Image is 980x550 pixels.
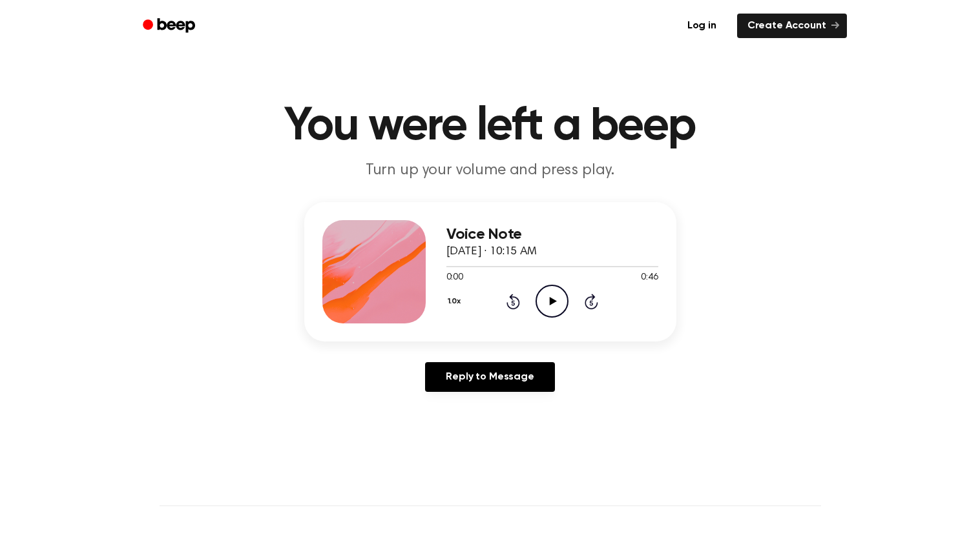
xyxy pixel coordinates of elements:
button: 1.0x [446,290,466,312]
a: Beep [134,14,207,39]
h1: You were left a beep [160,103,821,150]
a: Reply to Message [425,362,554,392]
p: Turn up your volume and press play. [242,160,738,181]
h3: Voice Note [446,226,658,243]
span: 0:00 [446,271,463,285]
span: 0:46 [641,271,658,285]
span: [DATE] · 10:15 AM [446,246,537,258]
a: Log in [674,11,729,41]
a: Create Account [737,14,847,38]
